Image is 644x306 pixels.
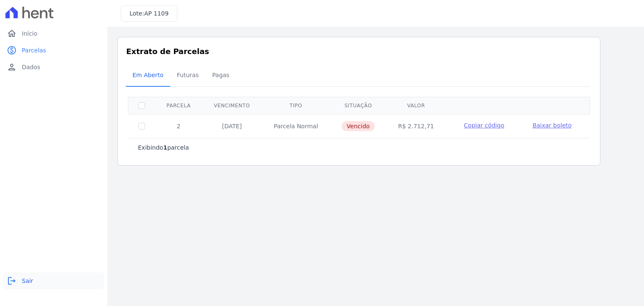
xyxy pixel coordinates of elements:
th: Vencimento [202,97,262,114]
td: 2 [155,114,202,138]
a: homeInício [3,25,104,42]
th: Tipo [262,97,330,114]
a: Em Aberto [126,65,170,87]
th: Situação [330,97,387,114]
td: Parcela Normal [262,114,330,138]
span: Baixar boleto [532,122,571,129]
span: Dados [22,63,40,71]
b: 1 [163,144,167,151]
i: person [7,62,17,72]
a: Baixar boleto [532,121,571,130]
a: personDados [3,59,104,75]
p: Exibindo parcela [138,143,189,152]
span: Pagas [207,67,234,83]
a: logoutSair [3,272,104,289]
td: R$ 2.712,71 [387,114,446,138]
button: Copiar código [456,121,512,130]
th: Valor [387,97,446,114]
a: Pagas [205,65,236,87]
span: Vencido [342,121,375,131]
span: Copiar código [464,122,504,129]
td: [DATE] [202,114,262,138]
span: Sair [22,277,33,285]
span: Futuras [172,67,204,83]
span: Parcelas [22,46,46,54]
i: home [7,29,17,39]
h3: Extrato de Parcelas [126,46,592,57]
span: Início [22,29,37,38]
a: Futuras [170,65,205,87]
i: logout [7,276,17,286]
h3: Lote: [130,9,169,18]
th: Parcela [155,97,202,114]
i: paid [7,45,17,55]
span: Em Aberto [127,67,169,83]
span: AP 1109 [144,10,169,17]
a: paidParcelas [3,42,104,59]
